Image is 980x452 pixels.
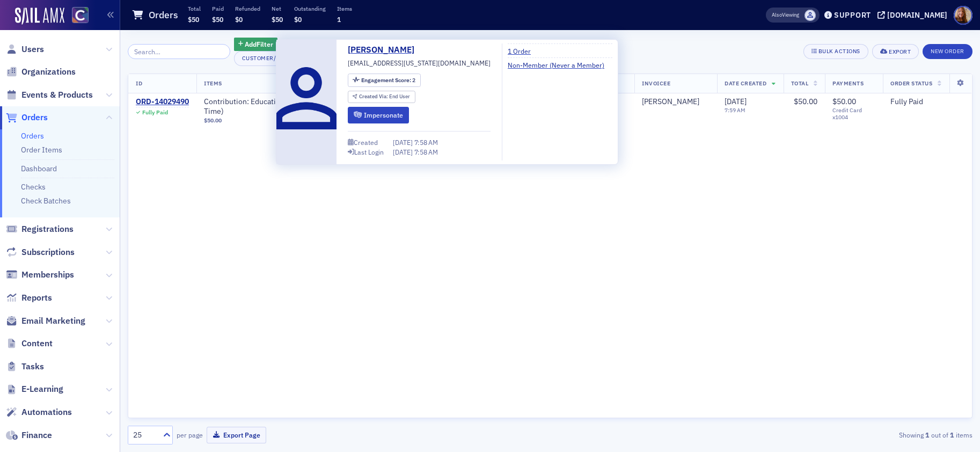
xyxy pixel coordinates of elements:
div: Bulk Actions [818,48,860,54]
span: Items [204,79,222,87]
div: Customer/Invoicee [242,55,304,62]
span: Tasks [21,361,44,373]
span: Registrations [21,223,74,235]
img: SailAMX [72,7,89,24]
div: [DOMAIN_NAME] [887,10,947,20]
span: Subscriptions [21,246,75,258]
span: E-Learning [21,383,63,395]
button: Export Page [207,427,266,443]
a: ORD-14029490 [136,97,189,107]
p: Refunded [235,5,260,12]
span: Engagement Score : [361,76,412,84]
span: 7:58 AM [414,148,438,156]
img: SailAMX [15,8,64,25]
span: Created Via : [359,93,389,100]
div: Last Login [354,149,384,155]
div: Fully Paid [890,97,964,107]
p: Paid [212,5,224,12]
span: [DATE] [725,97,747,106]
span: Credit Card x1004 [832,107,875,121]
a: Registrations [6,223,74,235]
a: Events & Products [6,89,93,101]
span: [DATE] [393,138,414,147]
span: Reports [21,292,52,304]
button: [DOMAIN_NAME] [877,11,951,19]
a: Organizations [6,66,76,78]
a: Automations [6,406,72,418]
p: Net [272,5,283,12]
a: Subscriptions [6,246,75,258]
a: Email Marketing [6,315,85,327]
span: 7:58 AM [414,138,438,147]
span: Jeannine Birmingham [642,97,710,107]
a: Tasks [6,361,44,373]
a: Non-Member (Never a Member) [508,60,612,70]
div: Engagement Score: 2 [348,74,421,87]
a: Contribution: Educational Foundation (One Time) [204,97,363,116]
span: Floria Group [805,10,816,21]
a: Reports [6,292,52,304]
a: [PERSON_NAME] [348,43,422,56]
button: AddFilter [234,38,278,51]
button: New Order [923,44,972,59]
div: Support [834,10,871,20]
span: Date Created [725,79,766,87]
span: [EMAIL_ADDRESS][US_STATE][DOMAIN_NAME] [348,58,491,68]
span: Finance [21,429,52,441]
div: 2 [361,77,415,83]
span: [DATE] [393,148,414,156]
a: E-Learning [6,383,63,395]
span: Total [791,79,809,87]
button: Export [872,44,919,59]
a: Order Items [21,145,62,155]
span: Content [21,338,53,349]
span: Automations [21,406,72,418]
a: 1 Order [508,46,539,56]
span: $50 [272,15,283,24]
div: Export [889,49,911,55]
a: Users [6,43,44,55]
span: $50.00 [794,97,817,106]
span: Email Marketing [21,315,85,327]
span: Organizations [21,66,76,78]
span: Orders [21,112,48,123]
a: Finance [6,429,52,441]
a: Check Batches [21,196,71,206]
p: Outstanding [294,5,326,12]
span: 1 [337,15,341,24]
h1: Orders [149,9,178,21]
button: Impersonate [348,107,409,123]
span: $50.00 [832,97,856,106]
span: Users [21,43,44,55]
div: Created Via: End User [348,91,415,103]
span: Invoicee [642,79,670,87]
div: Also [772,11,782,18]
a: Checks [21,182,46,192]
span: $0 [294,15,302,24]
span: Profile [954,6,972,25]
button: Bulk Actions [803,44,868,59]
input: Search… [128,44,230,59]
span: $0 [235,15,243,24]
span: Viewing [772,11,799,19]
strong: 1 [924,430,931,440]
div: Fully Paid [142,109,168,116]
p: Total [188,5,201,12]
a: View Homepage [64,7,89,25]
a: Memberships [6,269,74,281]
span: Add Filter [245,39,273,49]
span: $50 [212,15,223,24]
span: Events & Products [21,89,93,101]
label: per page [177,430,203,440]
a: [PERSON_NAME] [642,97,699,107]
div: Showing out of items [698,430,972,440]
span: $50 [188,15,199,24]
p: Items [337,5,352,12]
div: Created [354,140,378,145]
span: $50.00 [204,117,222,124]
a: New Order [923,46,972,55]
a: Dashboard [21,164,57,173]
